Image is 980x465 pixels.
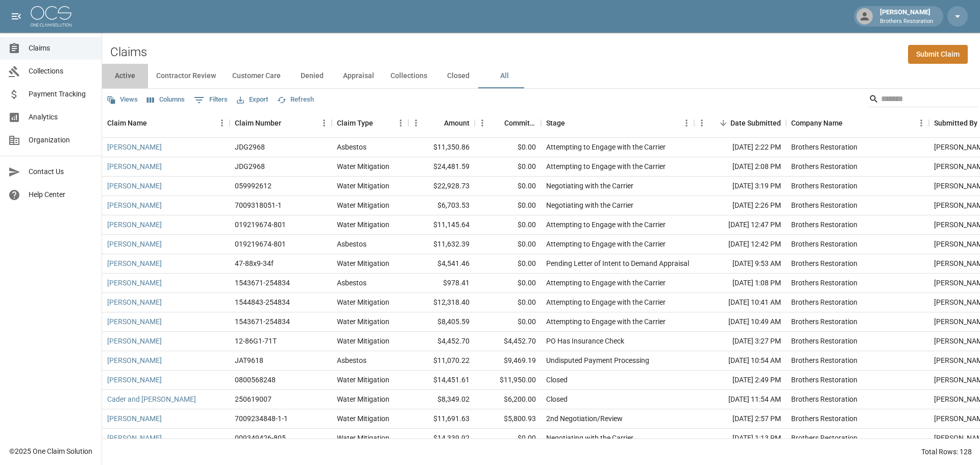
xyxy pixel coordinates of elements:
[546,181,633,191] div: Negotiating with the Carrier
[235,200,282,210] div: 7009318051-1
[408,293,475,312] div: $12,318.40
[235,219,286,230] div: 019219674-801
[235,413,288,424] div: 7009234848-1-1
[144,92,187,108] button: Select columns
[102,109,230,137] div: Claim Name
[408,312,475,332] div: $8,405.59
[791,375,857,385] div: Brothers Restoration
[430,116,444,130] button: Sort
[107,413,162,424] a: [PERSON_NAME]
[337,413,389,424] div: Water Mitigation
[235,316,290,327] div: 1543671-254834
[214,115,230,131] button: Menu
[876,7,937,26] div: [PERSON_NAME]
[29,166,93,177] span: Contact Us
[791,355,857,365] div: Brothers Restoration
[107,258,162,268] a: [PERSON_NAME]
[791,413,857,424] div: Brothers Restoration
[107,161,162,172] a: [PERSON_NAME]
[235,375,276,385] div: 0800568248
[546,375,568,385] div: Closed
[408,332,475,351] div: $4,452.70
[694,177,786,196] div: [DATE] 3:19 PM
[908,45,968,64] a: Submit Claim
[694,371,786,390] div: [DATE] 2:49 PM
[335,64,382,88] button: Appraisal
[337,375,389,385] div: Water Mitigation
[546,258,689,268] div: Pending Letter of Intent to Demand Appraisal
[565,116,579,130] button: Sort
[107,142,162,152] a: [PERSON_NAME]
[475,177,541,196] div: $0.00
[337,109,373,137] div: Claim Type
[546,394,568,404] div: Closed
[337,142,366,152] div: Asbestos
[475,293,541,312] div: $0.00
[337,297,389,307] div: Water Mitigation
[235,109,281,137] div: Claim Number
[546,219,666,230] div: Attempting to Engage with the Carrier
[9,446,92,456] div: © 2025 One Claim Solution
[281,116,296,130] button: Sort
[435,64,481,88] button: Closed
[6,6,27,27] button: open drawer
[31,6,71,27] img: ocs-logo-white-transparent.png
[107,278,162,288] a: [PERSON_NAME]
[475,429,541,448] div: $0.00
[694,254,786,274] div: [DATE] 9:53 AM
[716,116,730,130] button: Sort
[475,215,541,235] div: $0.00
[393,115,408,131] button: Menu
[541,109,694,137] div: Stage
[408,254,475,274] div: $4,541.46
[337,394,389,404] div: Water Mitigation
[869,91,978,109] div: Search
[791,200,857,210] div: Brothers Restoration
[408,235,475,254] div: $11,632.39
[289,64,335,88] button: Denied
[408,274,475,293] div: $978.41
[337,278,366,288] div: Asbestos
[475,109,541,137] div: Committed Amount
[107,219,162,230] a: [PERSON_NAME]
[408,215,475,235] div: $11,145.64
[107,181,162,191] a: [PERSON_NAME]
[230,109,332,137] div: Claim Number
[730,109,781,137] div: Date Submitted
[791,258,857,268] div: Brothers Restoration
[546,109,565,137] div: Stage
[694,215,786,235] div: [DATE] 12:47 PM
[546,336,624,346] div: PO Has Insurance Check
[107,433,162,443] a: [PERSON_NAME]
[791,297,857,307] div: Brothers Restoration
[29,43,93,54] span: Claims
[694,312,786,332] div: [DATE] 10:49 AM
[475,390,541,409] div: $6,200.00
[504,109,536,137] div: Committed Amount
[791,394,857,404] div: Brothers Restoration
[546,297,666,307] div: Attempting to Engage with the Carrier
[234,92,271,108] button: Export
[481,64,527,88] button: All
[235,433,286,443] div: 009349426-805
[791,278,857,288] div: Brothers Restoration
[235,239,286,249] div: 019219674-801
[337,181,389,191] div: Water Mitigation
[408,390,475,409] div: $8,349.02
[475,351,541,371] div: $9,469.19
[332,109,408,137] div: Claim Type
[107,336,162,346] a: [PERSON_NAME]
[408,115,424,131] button: Menu
[694,138,786,157] div: [DATE] 2:22 PM
[235,297,290,307] div: 1544843-254834
[786,109,929,137] div: Company Name
[373,116,387,130] button: Sort
[107,109,147,137] div: Claim Name
[408,351,475,371] div: $11,070.22
[337,258,389,268] div: Water Mitigation
[475,312,541,332] div: $0.00
[382,64,435,88] button: Collections
[29,189,93,200] span: Help Center
[107,316,162,327] a: [PERSON_NAME]
[337,219,389,230] div: Water Mitigation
